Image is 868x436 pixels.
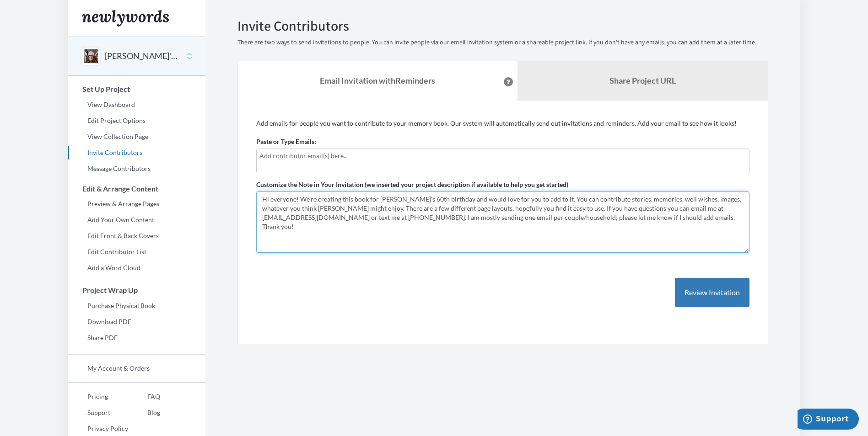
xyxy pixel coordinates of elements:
a: Purchase Physical Book [68,299,205,313]
p: Add emails for people you want to contribute to your memory book. Our system will automatically s... [256,119,749,128]
input: Add contributor email(s) here... [259,151,746,161]
a: Support [68,406,128,420]
label: Paste or Type Emails: [256,137,316,146]
b: Share Project URL [609,75,676,85]
textarea: Hi everyone! We're creating this book for [PERSON_NAME]'s 60th birthday and would love for you to... [256,191,749,253]
iframe: Opens a widget where you can chat to one of our agents [798,409,859,431]
a: Edit Contributor List [68,245,205,259]
h3: Edit & Arrange Content [69,185,205,193]
a: Download PDF [68,315,205,329]
h3: Project Wrap Up [69,286,205,294]
a: Blog [128,406,160,420]
a: My Account & Orders [68,362,205,375]
a: View Collection Page [68,130,205,144]
a: View Dashboard [68,98,205,112]
a: Add a Word Cloud [68,261,205,275]
a: Share PDF [68,331,205,345]
a: Pricing [68,390,128,404]
a: Invite Contributors [68,146,205,160]
a: FAQ [128,390,160,404]
a: Edit Project Options [68,114,205,128]
a: Message Contributors [68,162,205,175]
a: Preview & Arrange Pages [68,197,205,211]
label: Customize the Note in Your Invitation (we inserted your project description if available to help ... [256,180,568,189]
strong: Email Invitation with Reminders [320,75,435,85]
h2: Invite Contributors [237,18,768,33]
button: Review Invitation [675,278,749,308]
h3: Set Up Project [69,85,205,93]
img: Newlywords logo [82,10,169,27]
button: [PERSON_NAME]'s 60th birthday! [105,50,179,62]
a: Edit Front & Back Covers [68,229,205,243]
a: Add Your Own Content [68,213,205,227]
p: There are two ways to send invitations to people. You can invite people via our email invitation ... [237,38,768,47]
a: Privacy Policy [68,422,128,436]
